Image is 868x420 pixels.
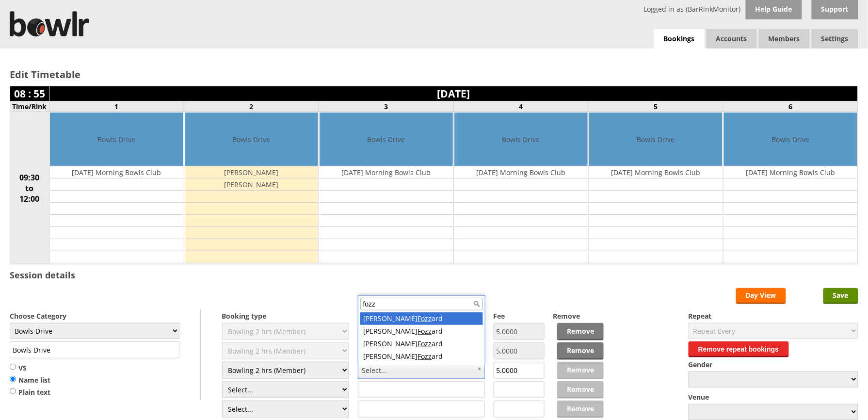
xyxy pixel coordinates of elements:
div: [PERSON_NAME] ard [360,325,483,338]
span: Fozz [418,352,432,361]
div: [PERSON_NAME] ard [360,312,483,325]
span: Fozz [418,339,432,348]
span: Fozz [418,326,432,336]
div: [PERSON_NAME] ard [360,350,483,363]
div: [PERSON_NAME] ard [360,338,483,350]
span: Fozz [418,314,432,323]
